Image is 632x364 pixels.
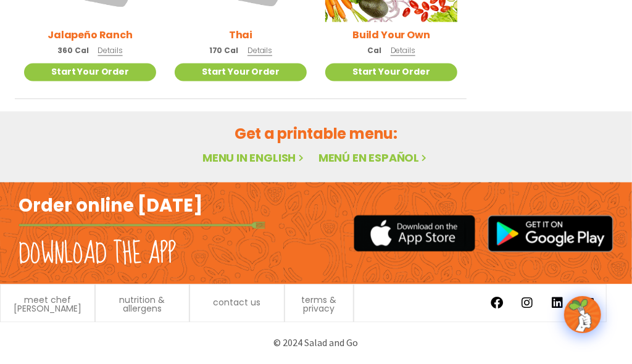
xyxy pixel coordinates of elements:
h2: Build Your Own [352,27,430,43]
a: contact us [213,299,260,307]
h2: Order online [DATE] [19,195,203,218]
a: Menu in English [202,151,306,166]
a: Start Your Order [24,64,156,81]
span: Details [247,46,272,56]
span: 170 Cal [209,46,238,57]
h2: Download the app [19,238,176,272]
h2: Thai [229,27,252,43]
a: Menú en español [318,151,430,166]
a: Start Your Order [325,64,457,81]
p: © 2024 Salad and Go [12,335,620,352]
img: wpChatIcon [565,297,600,332]
span: Cal [367,46,381,57]
h2: Jalapeño Ranch [48,27,133,43]
img: google_play [488,215,613,252]
h2: Get a printable menu: [15,123,617,145]
a: terms & privacy [291,296,347,313]
img: fork [19,222,265,229]
img: appstore [354,213,475,254]
span: Details [391,46,415,56]
span: 360 Cal [57,46,88,57]
a: Start Your Order [175,64,307,81]
a: nutrition & allergens [102,296,183,313]
span: Details [98,46,123,56]
a: meet chef [PERSON_NAME] [7,296,88,313]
